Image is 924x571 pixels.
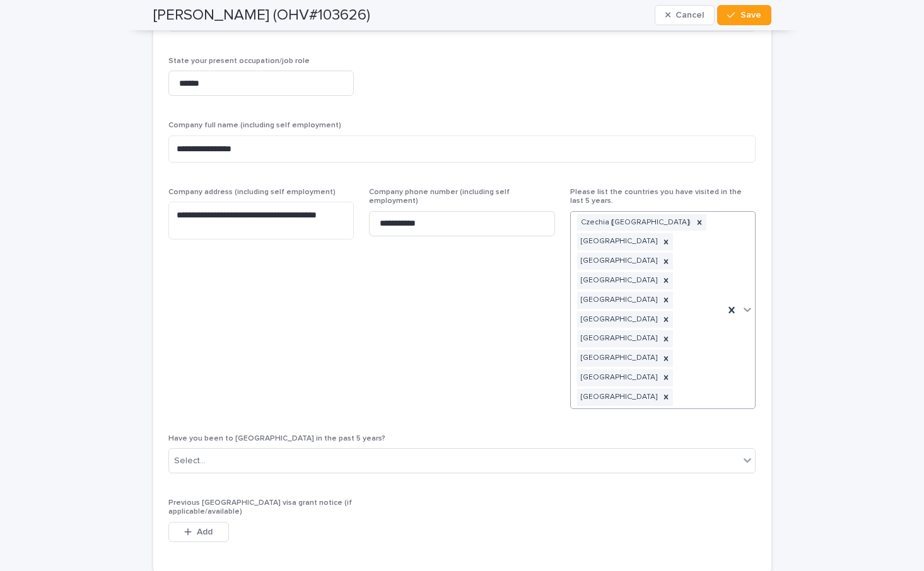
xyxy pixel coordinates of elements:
div: Select... [174,454,206,468]
span: State your present occupation/job role [168,57,310,65]
button: Add [168,522,229,542]
span: Company full name (including self employment) [168,122,341,129]
span: Previous [GEOGRAPHIC_DATA] visa grant notice (if applicable/available) [168,499,352,516]
div: [GEOGRAPHIC_DATA] [577,389,659,406]
span: Have you been to [GEOGRAPHIC_DATA] in the past 5 years? [168,435,385,442]
div: [GEOGRAPHIC_DATA] [577,330,659,347]
button: Save [717,5,771,25]
span: Add [197,528,213,536]
button: Cancel [655,5,715,25]
span: Save [740,11,761,20]
div: [GEOGRAPHIC_DATA] [577,272,659,289]
span: Company phone number (including self employment) [369,188,510,205]
span: Cancel [675,11,704,20]
div: [GEOGRAPHIC_DATA] [577,311,659,328]
div: Czechia ([GEOGRAPHIC_DATA]) [577,214,693,231]
div: [GEOGRAPHIC_DATA] [577,350,659,367]
div: [GEOGRAPHIC_DATA] [577,233,659,250]
div: [GEOGRAPHIC_DATA] [577,253,659,270]
div: [GEOGRAPHIC_DATA] [577,369,659,386]
span: Company address (including self employment) [168,188,336,196]
div: [GEOGRAPHIC_DATA] [577,292,659,309]
span: Please list the countries you have visited in the last 5 years. [570,188,742,205]
h2: [PERSON_NAME] (OHV#103626) [153,6,370,25]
